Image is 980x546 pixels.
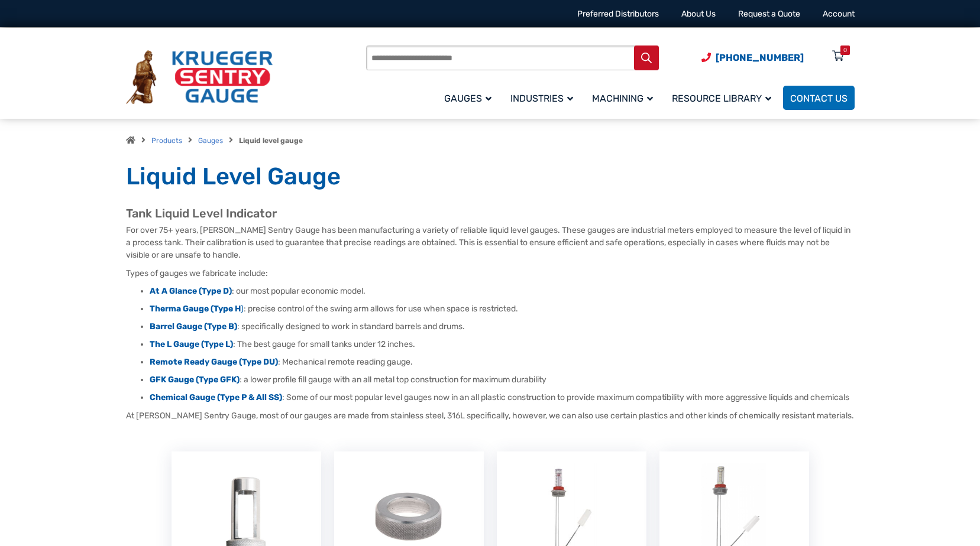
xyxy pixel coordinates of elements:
a: Phone Number (920) 434-8860 [701,50,804,65]
a: The L Gauge (Type L) [150,339,233,349]
img: Krueger Sentry Gauge [126,50,273,105]
p: For over 75+ years, [PERSON_NAME] Sentry Gauge has been manufacturing a variety of reliable liqui... [126,224,855,261]
span: Contact Us [790,93,848,104]
p: Types of gauges we fabricate include: [126,267,855,279]
span: [PHONE_NUMBER] [716,52,804,63]
a: Gauges [437,84,503,112]
p: At [PERSON_NAME] Sentry Gauge, most of our gauges are made from stainless steel, 316L specificall... [126,409,855,422]
div: 0 [843,45,847,55]
li: : The best gauge for small tanks under 12 inches. [150,339,855,350]
a: Therma Gauge (Type H) [150,304,244,314]
a: Chemical Gauge (Type P & All SS) [150,392,282,402]
span: Resource Library [672,93,771,104]
li: : our most popular economic model. [150,285,855,297]
li: : a lower profile fill gauge with an all metal top construction for maximum durability [150,374,855,386]
strong: Therma Gauge (Type H [150,304,241,314]
h2: Tank Liquid Level Indicator [126,206,855,221]
a: Barrel Gauge (Type B) [150,321,237,331]
li: : Mechanical remote reading gauge. [150,356,855,368]
li: : specifically designed to work in standard barrels and drums. [150,321,855,333]
strong: Liquid level gauge [239,136,303,145]
a: Remote Ready Gauge (Type DU) [150,357,278,367]
a: Preferred Distributors [577,9,659,19]
span: Gauges [444,93,491,104]
li: : precise control of the swing arm allows for use when space is restricted. [150,303,855,315]
a: GFK Gauge (Type GFK) [150,375,240,385]
a: Gauges [198,136,223,145]
a: Resource Library [665,84,783,112]
a: Products [151,136,182,145]
a: Account [823,9,855,19]
a: About Us [681,9,716,19]
a: Machining [585,84,665,112]
a: Contact Us [783,86,855,110]
span: Industries [510,93,573,104]
a: Request a Quote [738,9,800,19]
a: Industries [503,84,585,112]
span: Machining [592,93,653,104]
li: : Some of our most popular level gauges now in an all plastic construction to provide maximum com... [150,392,855,404]
h1: Liquid Level Gauge [126,162,855,191]
a: At A Glance (Type D) [150,286,232,296]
